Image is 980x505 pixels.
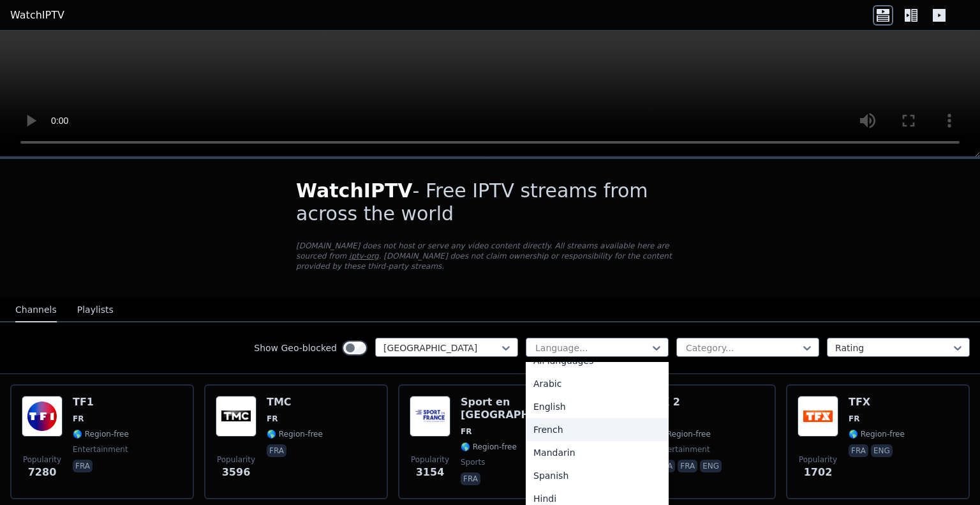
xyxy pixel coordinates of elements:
span: 3154 [416,465,445,480]
img: TF1 [22,396,63,437]
span: FR [267,414,278,424]
p: fra [678,460,697,472]
h1: - Free IPTV streams from across the world [296,179,684,225]
p: eng [700,460,722,472]
button: Playlists [77,298,114,322]
button: Channels [15,298,57,322]
p: eng [871,444,893,457]
img: TFX [798,396,838,437]
label: Show Geo-blocked [254,342,337,354]
div: Arabic [526,372,669,395]
a: WatchIPTV [10,8,64,23]
span: entertainment [73,444,128,455]
div: French [526,418,669,441]
span: Popularity [411,455,449,465]
h6: Sport en [GEOGRAPHIC_DATA] [461,396,570,421]
span: sports [461,457,485,467]
span: Popularity [23,455,61,465]
span: 🌎 Region-free [655,429,711,439]
span: 7280 [28,465,57,480]
span: 🌎 Region-free [73,429,129,439]
h6: TMC [267,396,323,409]
span: WatchIPTV [296,179,413,202]
img: TMC [216,396,256,437]
img: Sport en France [410,396,450,437]
p: fra [461,472,480,485]
span: FR [849,414,859,424]
span: entertainment [655,444,710,455]
p: [DOMAIN_NAME] does not host or serve any video content directly. All streams available here are s... [296,241,684,271]
span: Popularity [799,455,837,465]
span: 🌎 Region-free [267,429,323,439]
p: fra [73,460,93,472]
a: iptv-org [349,252,379,260]
span: 3596 [222,465,251,480]
span: 🌎 Region-free [461,442,517,452]
div: Mandarin [526,441,669,464]
span: FR [461,426,471,437]
span: 1702 [804,465,833,480]
p: fra [849,444,868,457]
div: English [526,395,669,418]
h6: TFX [849,396,905,409]
div: Spanish [526,464,669,487]
h6: TF1 [73,396,129,409]
span: Popularity [217,455,255,465]
span: 🌎 Region-free [849,429,905,439]
span: FR [73,414,84,424]
h6: FX 2 [655,396,724,409]
p: fra [267,444,286,457]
